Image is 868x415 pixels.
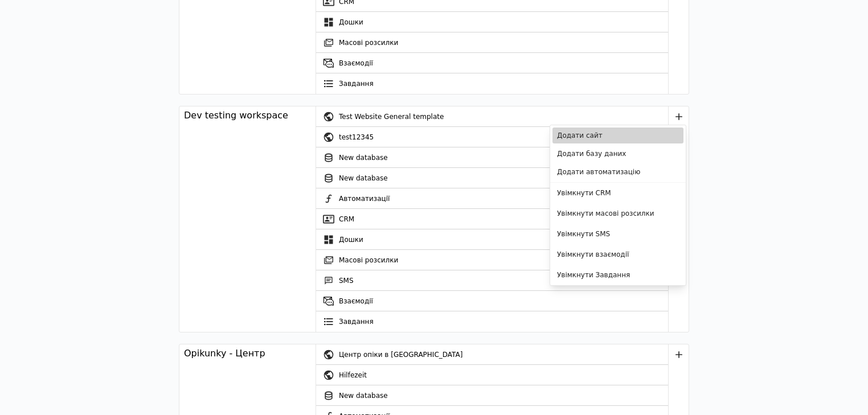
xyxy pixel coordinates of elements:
a: Завдання [316,311,668,332]
button: Увімкнути SMS [552,226,683,242]
button: Увімкнути Завдання [552,267,683,283]
a: Взаємодії [316,291,668,311]
a: Масові розсилки [316,32,668,53]
a: Дошки [316,12,668,32]
a: CRM [316,209,668,229]
button: Увімкнути взаємодії [552,246,683,262]
a: Дошки [316,229,668,250]
div: Dev testing workspace [184,109,288,122]
a: Додати сайт [552,128,683,143]
div: test12345 [339,127,668,147]
a: Завдання [316,73,668,94]
a: Автоматизації [316,188,668,209]
button: Увімкнути масові розсилки [552,206,683,221]
div: Opikunky - Центр [184,347,265,360]
a: Test Website General template [316,106,668,127]
div: Центр опіки в [GEOGRAPHIC_DATA] [339,344,668,365]
a: New database [316,147,668,168]
a: New database [316,168,668,188]
button: Увімкнути CRM [552,185,683,201]
a: Додати автоматизацію [552,164,683,180]
div: Test Website General template [339,106,668,127]
a: Масові розсилки [316,250,668,270]
a: Додати базу даних [552,146,683,162]
a: Центр опіки в [GEOGRAPHIC_DATA] [316,344,668,365]
a: SMS [316,270,668,291]
div: Hilfezeit [339,365,668,385]
a: Взаємодії [316,53,668,73]
a: Hilfezeit [316,365,668,385]
a: New database [316,385,668,406]
a: test12345 [316,127,668,147]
